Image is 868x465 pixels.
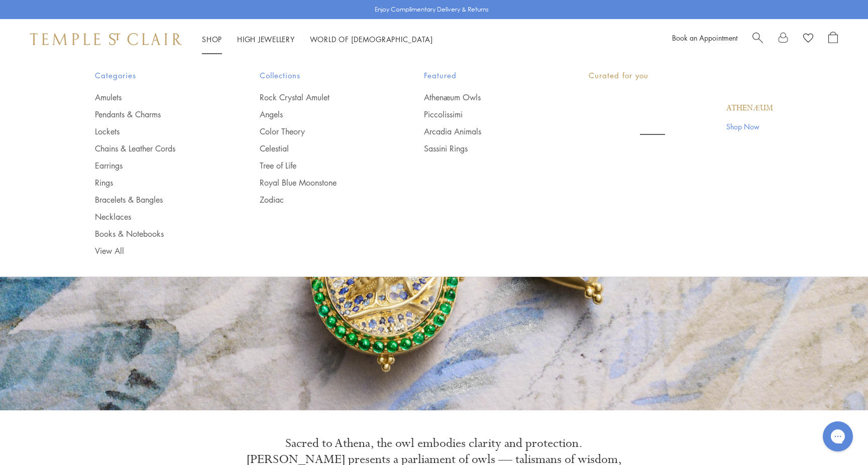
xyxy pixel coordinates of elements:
a: Pendants & Charms [95,109,220,120]
a: Zodiac [260,194,384,205]
p: Curated for you [589,69,773,82]
a: ShopShop [202,34,222,44]
a: View Wishlist [803,32,813,47]
span: Categories [95,69,220,82]
span: Featured [424,69,549,82]
a: Amulets [95,92,220,103]
a: Earrings [95,160,220,171]
a: Bracelets & Bangles [95,194,220,205]
a: Athenæum [726,103,773,114]
a: Color Theory [260,126,384,137]
a: Tree of Life [260,160,384,171]
a: Lockets [95,126,220,137]
a: High JewelleryHigh Jewellery [237,34,295,44]
a: Piccolissimi [424,109,549,120]
a: Chains & Leather Cords [95,143,220,154]
a: Arcadia Animals [424,126,549,137]
a: Necklaces [95,211,220,222]
a: Royal Blue Moonstone [260,177,384,188]
a: Athenæum Owls [424,92,549,103]
img: Temple St. Clair [30,33,182,45]
a: Celestial [260,143,384,154]
a: Shop Now [726,121,773,132]
a: Angels [260,109,384,120]
a: Books & Notebooks [95,228,220,239]
a: View All [95,245,220,256]
p: Enjoy Complimentary Delivery & Returns [375,5,489,15]
a: Sassini Rings [424,143,549,154]
iframe: Gorgias live chat messenger [818,418,858,455]
a: Search [752,32,763,47]
a: Rings [95,177,220,188]
a: Open Shopping Bag [828,32,838,47]
a: Rock Crystal Amulet [260,92,384,103]
nav: Main navigation [202,33,433,46]
a: Book an Appointment [672,33,737,43]
a: World of [DEMOGRAPHIC_DATA]World of [DEMOGRAPHIC_DATA] [310,34,433,44]
span: Collections [260,69,384,82]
